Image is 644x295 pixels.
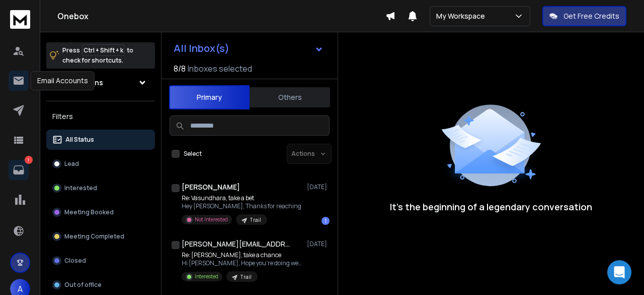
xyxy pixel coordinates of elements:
h3: Inboxes selected [188,63,252,75]
p: Interested [64,184,97,192]
button: Out of office [46,275,155,295]
h1: Onebox [57,10,385,22]
p: [DATE] [307,240,330,248]
a: 1 [9,160,29,180]
p: Lead [64,160,79,168]
p: Meeting Booked [64,208,114,216]
button: All Inbox(s) [166,38,332,58]
p: My Workspace [436,11,489,21]
p: Press to check for shortcuts. [62,45,133,66]
p: Not Interested [195,216,228,223]
button: Others [250,86,330,108]
button: Primary [169,85,250,109]
p: Interested [195,273,218,280]
p: It’s the beginning of a legendary conversation [390,200,592,214]
h1: [PERSON_NAME] [182,182,240,192]
p: Re: [PERSON_NAME], take a chance [182,251,302,259]
h1: All Inbox(s) [174,43,229,53]
p: [DATE] [307,183,330,191]
button: Interested [46,178,155,198]
p: Trail [240,273,252,281]
div: Open Intercom Messenger [607,260,631,284]
p: Re: Vasundhara, take a bet [182,194,301,202]
p: All Status [65,136,94,144]
h1: [PERSON_NAME][EMAIL_ADDRESS][PERSON_NAME][DOMAIN_NAME] [182,239,292,249]
div: 1 [321,217,330,225]
p: Hi [PERSON_NAME], Hope you’re doing well. [182,259,302,267]
p: Get Free Credits [563,11,619,21]
button: Meeting Completed [46,226,155,247]
p: Trail [250,216,261,224]
span: 8 / 8 [174,63,186,75]
label: Select [184,150,202,158]
div: Email Accounts [31,71,95,90]
p: Closed [64,257,86,265]
button: Closed [46,251,155,271]
p: Out of office [64,281,102,289]
span: Ctrl + Shift + k [82,44,125,56]
button: Lead [46,154,155,174]
button: All Status [46,130,155,150]
button: All Campaigns [46,73,155,93]
p: Meeting Completed [64,232,124,241]
h3: Filters [46,109,155,124]
img: logo [10,10,30,29]
p: Hey [PERSON_NAME], Thanks for reaching [182,202,301,210]
p: 1 [25,156,33,164]
button: Meeting Booked [46,202,155,222]
button: Get Free Credits [542,6,626,26]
